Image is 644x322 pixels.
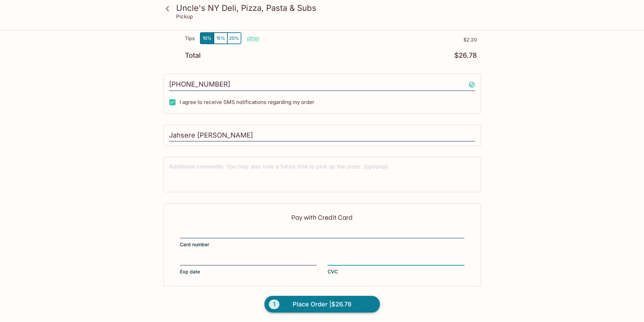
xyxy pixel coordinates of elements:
[454,52,477,59] p: $26.78
[176,13,193,20] p: Pickup
[200,33,214,44] button: 10%
[185,52,201,59] p: Total
[176,3,480,13] h3: Uncle's NY Deli, Pizza, Pasta & Subs
[328,257,464,264] iframe: Secure CVC input frame
[169,129,475,142] input: Enter first and last name
[293,299,351,310] span: Place Order | $26.78
[269,300,279,309] span: 1
[227,33,241,44] button: 20%
[185,36,195,41] p: Tips
[328,268,338,275] span: CVC
[169,78,475,91] input: Enter phone number
[180,214,464,221] p: Pay with Credit Card
[180,268,200,275] span: Exp date
[247,35,260,41] button: other
[264,296,380,313] button: 1Place Order |$26.78
[180,99,314,105] span: I agree to receive SMS notifications regarding my order
[180,241,209,248] span: Card number
[180,230,464,237] iframe: Secure card number input frame
[214,33,227,44] button: 15%
[260,37,477,42] p: $2.20
[180,257,317,264] iframe: Secure expiration date input frame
